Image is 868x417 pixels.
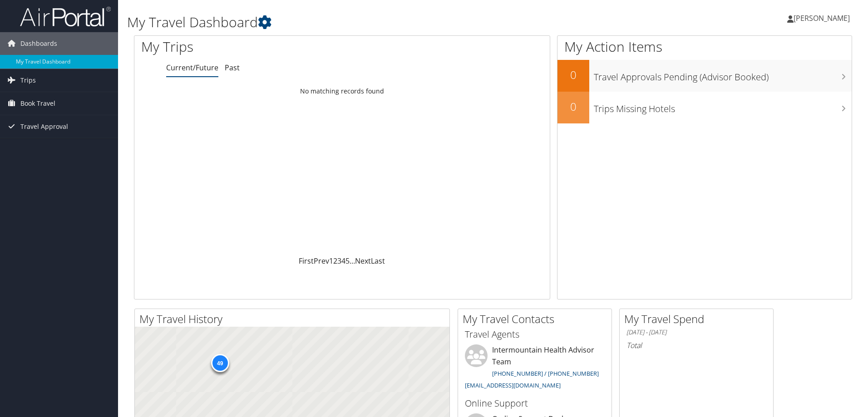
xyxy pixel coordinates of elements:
[20,69,36,92] span: Trips
[626,328,766,337] h6: [DATE] - [DATE]
[557,67,589,83] h2: 0
[460,344,609,393] li: Intermountain Health Advisor Team
[341,256,345,266] a: 4
[624,311,773,327] h2: My Travel Spend
[371,256,385,266] a: Last
[465,381,561,389] a: [EMAIL_ADDRESS][DOMAIN_NAME]
[557,92,852,123] a: 0Trips Missing Hotels
[492,369,599,378] a: [PHONE_NUMBER] / [PHONE_NUMBER]
[134,83,550,99] td: No matching records found
[314,256,329,266] a: Prev
[333,256,337,266] a: 2
[557,60,852,92] a: 0Travel Approvals Pending (Advisor Booked)
[465,328,605,341] h3: Travel Agents
[465,397,605,410] h3: Online Support
[594,66,852,83] h3: Travel Approvals Pending (Advisor Booked)
[463,311,612,327] h2: My Travel Contacts
[225,63,240,73] a: Past
[355,256,371,266] a: Next
[141,37,370,56] h1: My Trips
[594,98,852,115] h3: Trips Missing Hotels
[166,63,218,73] a: Current/Future
[127,13,615,32] h1: My Travel Dashboard
[626,340,766,350] h6: Total
[20,6,111,27] img: airportal-logo.png
[794,13,850,23] span: [PERSON_NAME]
[350,256,355,266] span: …
[20,115,68,138] span: Travel Approval
[20,92,55,115] span: Book Travel
[20,32,57,55] span: Dashboards
[345,256,350,266] a: 5
[557,99,589,114] h2: 0
[787,5,859,32] a: [PERSON_NAME]
[557,37,852,56] h1: My Action Items
[139,311,449,327] h2: My Travel History
[337,256,341,266] a: 3
[329,256,333,266] a: 1
[211,354,229,372] div: 49
[299,256,314,266] a: First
